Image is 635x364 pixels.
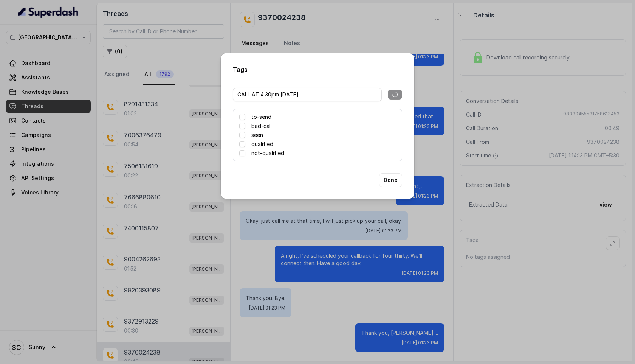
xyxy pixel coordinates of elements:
[251,112,271,121] label: to-send
[251,140,273,149] label: qualified
[251,121,272,131] label: bad-call
[233,88,382,101] input: Enter tag name
[379,173,402,187] button: Done
[251,149,284,158] label: not-qualified
[251,131,263,140] label: seen
[233,65,402,74] h2: Tags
